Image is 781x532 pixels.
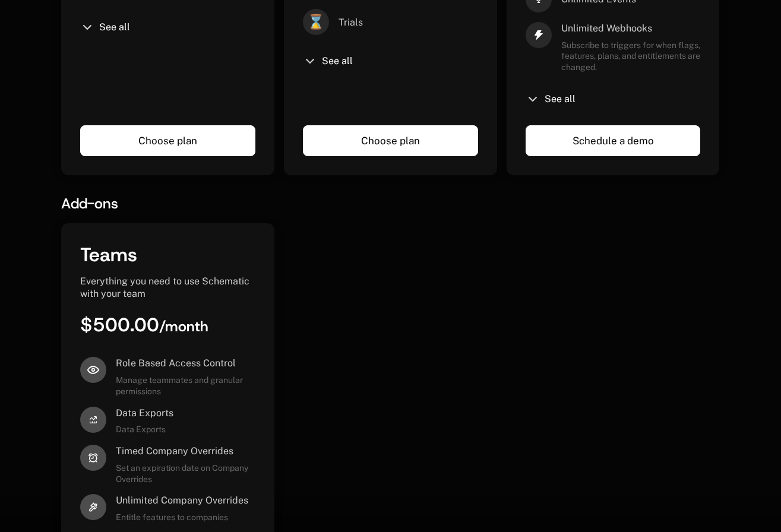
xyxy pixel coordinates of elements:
span: Manage teammates and granular permissions [116,375,255,397]
span: Data Exports [116,424,173,435]
i: eye [80,357,106,383]
span: See all [99,23,130,32]
span: Data Exports [116,407,173,420]
span: Unlimited Company Overrides [116,494,248,507]
span: Teams [80,242,137,267]
span: Role Based Access Control [116,357,236,370]
i: chevron-down [303,54,317,68]
span: Add-ons [61,194,118,213]
span: See all [545,94,576,104]
span: Trials [339,16,363,29]
i: hammer [80,494,106,520]
span: Entitle features to companies [116,512,248,523]
i: chevron-down [80,20,94,34]
span: Unlimited Webhooks [561,22,701,35]
span: Everything you need to use Schematic with your team [80,275,249,300]
a: Schedule a demo [526,125,701,156]
i: alarm [80,445,106,471]
i: thunder [526,22,552,48]
span: Subscribe to triggers for when flags, features, plans, and entitlements are changed. [561,40,701,74]
a: Choose plan [80,125,255,156]
i: arrow-analytics [80,407,106,433]
span: Timed Company Overrides [116,445,233,458]
span: ⌛ [303,9,329,35]
span: Set an expiration date on Company Overrides [116,463,255,485]
span: $500.00 [80,312,208,337]
span: See all [322,56,353,66]
sub: / month [159,317,208,336]
i: chevron-down [526,92,540,106]
a: Choose plan [303,125,478,156]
